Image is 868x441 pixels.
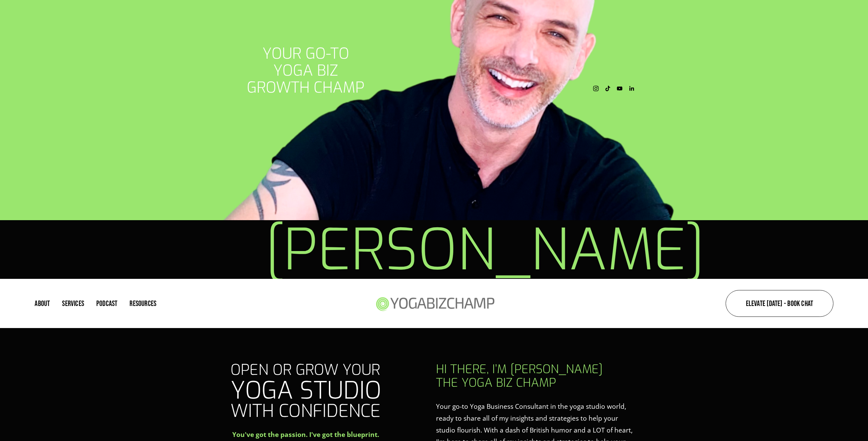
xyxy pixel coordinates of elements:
[605,83,611,94] a: TikTok
[130,299,156,308] a: folder dropdown
[96,299,118,308] a: Podcast
[436,363,637,390] h3: hi there, i’m [PERSON_NAME] the yoga biz champ
[265,212,705,288] span: [PERSON_NAME]
[231,375,381,406] span: Yoga Studio
[231,399,380,423] span: with Confidence
[617,83,623,94] a: YouTube
[593,83,599,94] a: Instagram
[815,364,866,439] iframe: chipbot-button-iframe
[372,288,498,319] img: Yoga Biz Champ
[231,360,380,380] span: Open or Grow Your
[629,83,634,94] a: LinkedIn
[726,290,833,317] a: Elevate [DATE] - Book Chat
[130,300,156,307] span: Resources
[232,430,379,439] strong: You've got the passion. I've got the blueprint.
[35,299,50,308] a: About
[247,43,364,98] span: your go-to yoga biz Growth champ
[62,299,84,308] a: Services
